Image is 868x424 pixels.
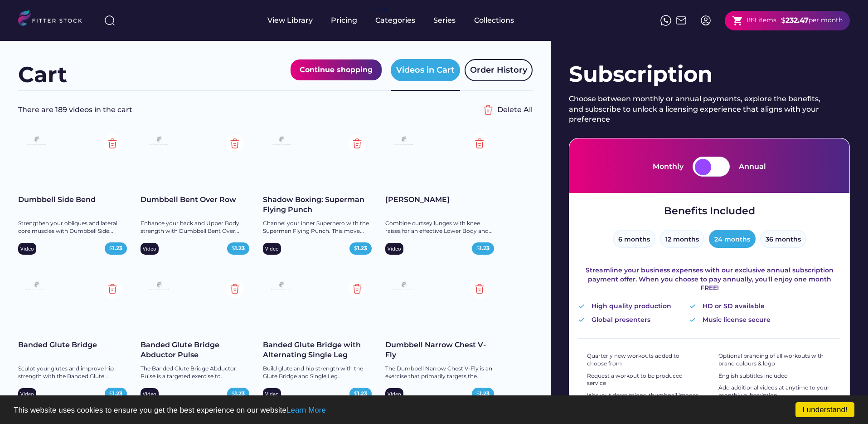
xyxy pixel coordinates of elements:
button: 36 months [760,230,806,248]
div: Series [433,15,456,25]
div: Quarterly new workouts added to choose from [587,352,700,368]
img: profile-circle.svg [700,15,711,26]
img: Group%201000002354.svg [348,134,366,153]
div: Global presenters [592,316,650,325]
img: Frame%2051.svg [676,15,687,26]
div: Cart [18,59,67,90]
strong: 1.23 [357,245,367,251]
div: Banded Glute Bridge Abductor Pulse [141,340,249,360]
img: Vector%20%282%29.svg [689,318,696,322]
div: Choose between monthly or annual payments, explore the benefits, and subscribe to unlock a licens... [569,94,827,124]
img: Frame%2079%20%281%29.svg [145,279,172,294]
div: Pricing [331,15,357,25]
div: Workout descriptions, thumbnail images & tags included [587,392,700,407]
img: Frame%2079%20%281%29.svg [145,133,172,149]
div: Video [20,390,34,397]
strong: 1.23 [480,390,490,397]
div: Banded Glute Bridge with Alternating Single Leg [263,340,372,360]
div: $ [476,245,490,252]
strong: 1.23 [235,245,245,251]
div: fvck [375,5,387,14]
div: Request a workout to be produced service [587,372,700,388]
img: Frame%2079%20%281%29.svg [23,133,50,149]
img: Frame%2079%20%281%29.svg [390,279,417,294]
img: Group%201000002354.svg [470,280,489,298]
div: Video [265,390,279,397]
img: Group%201000002354.svg [226,280,244,298]
div: High quality production [592,302,671,311]
div: Videos in Cart [396,64,455,76]
div: Video [388,245,401,252]
img: search-normal%203.svg [104,15,115,26]
a: Learn More [286,406,326,414]
div: Enhance your back and Upper Body strength with Dumbbell Bent Over... [141,220,249,235]
div: View Library [267,15,313,25]
img: LOGO.svg [18,10,90,29]
div: Video [143,245,156,252]
div: $ [354,245,367,252]
div: Sculpt your glutes and improve hip strength with the Banded Glute... [18,365,127,380]
div: Streamline your business expenses with our exclusive annual subscription payment offer. When you ... [578,266,840,293]
img: Group%201000002354.svg [103,134,121,153]
strong: 1.23 [480,245,490,251]
div: $ [781,15,786,25]
strong: 1.23 [357,390,367,397]
div: $ [232,390,245,398]
div: Benefits Included [664,204,755,218]
div: Order History [470,64,527,76]
a: I understand! [795,402,854,417]
div: Shadow Boxing: Superman Flying Punch [263,195,372,215]
iframe: chat widget [830,388,859,415]
img: Group%201000002354.svg [103,280,121,298]
div: Collections [474,15,514,25]
img: Group%201000002356%20%282%29.svg [479,101,497,119]
img: Frame%2079%20%281%29.svg [267,133,295,149]
div: Monthly [653,162,684,172]
div: Dumbbell Side Bend [18,195,127,205]
img: Vector%20%282%29.svg [578,304,585,308]
div: $ [354,390,367,398]
div: $ [109,245,122,252]
img: Vector%20%282%29.svg [578,318,585,322]
div: Banded Glute Bridge [18,340,127,350]
div: Categories [375,15,415,25]
button: 24 months [709,230,756,248]
button: 12 months [660,230,704,248]
div: Video [388,390,401,397]
div: There are 189 videos in the cart [18,105,479,115]
div: Optional branding of all workouts with brand colours & logo [718,352,832,368]
div: $ [476,390,490,398]
strong: 1.23 [235,390,245,397]
div: per month [809,16,843,25]
div: $ [232,245,245,252]
div: Build glute and hip strength with the Glute Bridge and Single Leg... [263,365,372,380]
button: 6 months [613,230,655,248]
strong: 232.47 [786,16,809,25]
img: Group%201000002354.svg [348,280,366,298]
div: Video [143,390,156,397]
img: Group%201000002354.svg [470,134,489,153]
div: Music license secure [703,316,771,325]
img: Frame%2079%20%281%29.svg [267,279,295,294]
div: Combine curtsey lunges with knee raises for an effective Lower Body and... [385,220,494,235]
img: Group%201000002354.svg [226,134,244,153]
div: Strengthen your obliques and lateral core muscles with Dumbbell Side... [18,220,127,235]
img: Vector%20%282%29.svg [689,304,696,308]
div: Subscription [569,59,850,89]
strong: 1.23 [112,245,122,251]
div: English subtitles included [718,372,788,380]
div: 189 items [746,16,776,25]
img: Frame%2079%20%281%29.svg [23,279,50,294]
div: Video [20,245,34,252]
button: shopping_cart [732,15,743,26]
div: Channel your inner Superhero with the Superman Flying Punch. This move... [263,220,372,235]
div: HD or SD available [703,302,765,311]
div: [PERSON_NAME] [385,195,494,205]
strong: 1.23 [112,390,122,397]
div: Add additional videos at anytime to your monthly subscription [718,384,832,399]
div: Dumbbell Bent Over Row [141,195,249,205]
img: meteor-icons_whatsapp%20%281%29.svg [660,15,671,26]
img: Frame%2079%20%281%29.svg [390,133,417,149]
div: The Dumbbell Narrow Chest V-Fly is an exercise that primarily targets the... [385,365,494,380]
